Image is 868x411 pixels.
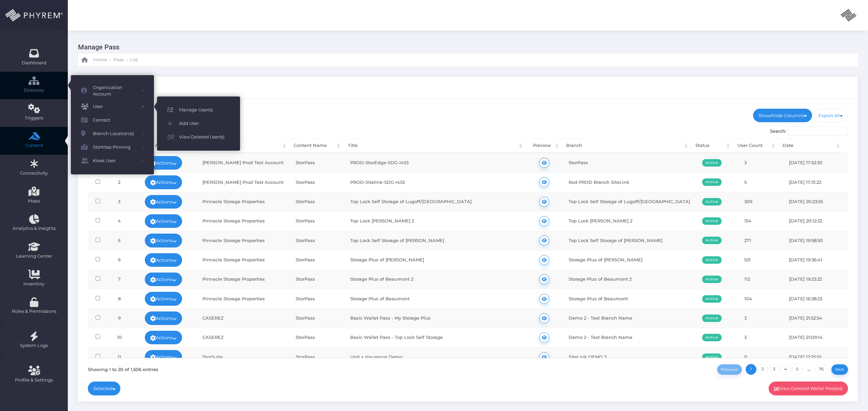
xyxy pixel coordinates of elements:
[196,347,290,366] td: StorSuite
[71,140,154,154] a: StorMap Pinning
[776,138,842,153] th: Date: activate to sort column ascending
[563,172,696,192] td: Rod PROD Branch SiteLink
[290,269,344,289] td: StorPass
[290,347,344,366] td: StorPass
[783,250,848,269] td: [DATE] 19:36:41
[125,57,129,63] li: -
[71,100,154,113] a: User
[815,364,828,375] a: 76
[93,102,137,111] span: User
[344,211,526,231] td: Top Lock [PERSON_NAME] 2
[563,211,696,231] td: Top Lock [PERSON_NAME] 2
[783,211,848,231] td: [DATE] 20:12:32
[145,195,182,209] a: Actions
[108,347,131,366] td: 11
[71,113,154,127] a: Contact
[71,154,154,168] a: Kiosk User
[788,127,848,136] input: Search:
[157,103,240,117] a: Manage User(s)
[196,211,290,231] td: Pinnacle Storage Properties
[196,269,290,289] td: Pinnacle Storage Properties
[28,198,40,204] span: Maps
[290,153,344,172] td: StorPass
[130,57,138,63] span: List
[290,231,344,250] td: StorPass
[738,172,783,192] td: 5
[702,334,722,341] span: Active
[4,142,63,149] span: Content
[157,130,240,144] a: View Deleted User(s)
[563,328,696,347] td: Demo 2 - Test Branch Name
[88,382,121,395] a: Selected
[130,53,138,66] a: List
[145,273,182,286] a: Actions
[108,172,131,192] td: 2
[71,82,154,100] a: Organization Account
[769,382,848,395] a: View Deleted Wallet Pass(es)
[783,289,848,308] td: [DATE] 16:38:23
[813,109,848,122] a: Export All
[108,289,131,308] td: 8
[81,53,107,66] a: Home
[196,289,290,308] td: Pinnacle Storage Properties
[738,250,783,269] td: 531
[145,234,182,247] a: Actions
[738,231,783,250] td: 271
[114,57,123,63] span: Pass
[738,308,783,328] td: 3
[344,172,526,192] td: PROD-Sitelink-SDG-I453
[196,328,290,347] td: CASEREZ
[702,159,722,167] span: Active
[145,214,182,228] a: Actions
[157,117,240,130] a: Add User
[108,192,131,211] td: 3
[179,119,230,128] span: Add User
[831,364,848,375] a: Next
[344,289,526,308] td: Storage Plus of Beaumont
[344,328,526,347] td: Basic Wallet Pass - Top Lock Self Storage
[738,269,783,289] td: 112
[783,153,848,172] td: [DATE] 17:52:30
[560,138,690,153] th: Branch: activate to sort column ascending
[702,276,722,283] span: Active
[563,153,696,172] td: StorPass
[344,250,526,269] td: Storage Plus of [PERSON_NAME]
[702,198,722,205] span: Active
[702,295,722,303] span: Active
[342,138,524,153] th: Title: activate to sort column ascending
[563,231,696,250] td: Top Lock Self Storage of [PERSON_NAME]
[145,311,182,325] a: Actions
[196,250,290,269] td: Pinnacle Storage Properties
[770,127,848,136] label: Search:
[290,211,344,231] td: StorPass
[4,281,63,287] span: Inventory
[93,129,137,138] span: Branch Location(s)
[783,192,848,211] td: [DATE] 20:23:55
[783,347,848,366] td: [DATE] 12:25:10
[15,377,53,384] span: Profile & Settings
[769,364,780,375] a: 3
[93,143,137,152] span: StorMap Pinning
[108,250,131,269] td: 6
[563,347,696,366] td: SiteLink DEMO 3
[145,292,182,305] a: Actions
[783,269,848,289] td: [DATE] 19:23:22
[746,364,756,375] a: 1
[689,138,731,153] th: Status: activate to sort column ascending
[196,192,290,211] td: Pinnacle Storage Properties
[702,178,722,186] span: Active
[702,256,722,264] span: Active
[108,57,112,63] li: -
[290,172,344,192] td: StorPass
[344,153,526,172] td: PROD-StorEdge-SDG-I453
[731,138,776,153] th: User Count: activate to sort column ascending
[344,192,526,211] td: Top Lock Self Storage of Lugoff/[GEOGRAPHIC_DATA]
[563,250,696,269] td: Storage Plus of [PERSON_NAME]
[196,308,290,328] td: CASEREZ
[93,57,107,63] span: Home
[145,253,182,267] a: Actions
[4,225,63,232] span: Analytics & Insights
[344,308,526,328] td: Basic Wallet Pass - My Storage Plus
[4,253,63,260] span: Learning Center
[196,138,288,153] th: Organization: activate to sort column ascending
